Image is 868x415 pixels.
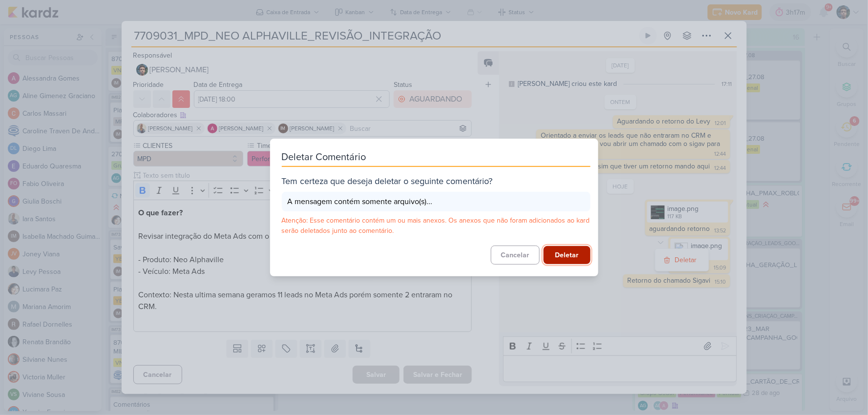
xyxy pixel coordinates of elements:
div: Atenção: Esse comentário contém um ou mais anexos. Os anexos que não foram adicionados ao kard se... [282,215,591,236]
div: Tem certeza que deseja deletar o seguinte comentário? [282,175,591,188]
button: Cancelar [491,246,540,265]
div: A mensagem contém somente arquivo(s)... [282,192,591,211]
div: Deletar Comentário [282,150,591,167]
button: Deletar [544,246,591,264]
